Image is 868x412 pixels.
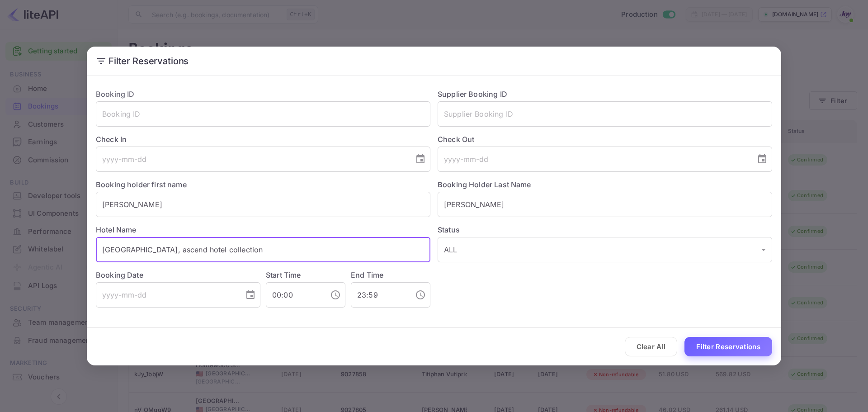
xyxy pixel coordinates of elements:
[438,101,772,127] input: Supplier Booking ID
[438,224,772,235] label: Status
[438,90,507,99] label: Supplier Booking ID
[438,147,750,172] input: yyyy-mm-dd
[96,192,430,217] input: Holder First Name
[266,282,323,308] input: hh:mm
[96,101,430,127] input: Booking ID
[438,134,772,145] label: Check Out
[96,134,430,145] label: Check In
[411,286,429,304] button: Choose time, selected time is 11:59 PM
[96,270,260,280] label: Booking Date
[351,282,408,308] input: hh:mm
[241,286,259,304] button: Choose date
[625,337,678,356] button: Clear All
[326,286,344,304] button: Choose time, selected time is 12:00 AM
[351,270,383,279] label: End Time
[96,237,430,262] input: Hotel Name
[96,282,238,308] input: yyyy-mm-dd
[96,147,408,172] input: yyyy-mm-dd
[684,337,772,356] button: Filter Reservations
[266,270,301,279] label: Start Time
[87,47,781,76] h2: Filter Reservations
[411,150,429,168] button: Choose date
[96,225,137,234] label: Hotel Name
[438,192,772,217] input: Holder Last Name
[96,180,187,189] label: Booking holder first name
[753,150,771,168] button: Choose date
[438,180,531,189] label: Booking Holder Last Name
[96,90,135,99] label: Booking ID
[438,237,772,262] div: ALL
